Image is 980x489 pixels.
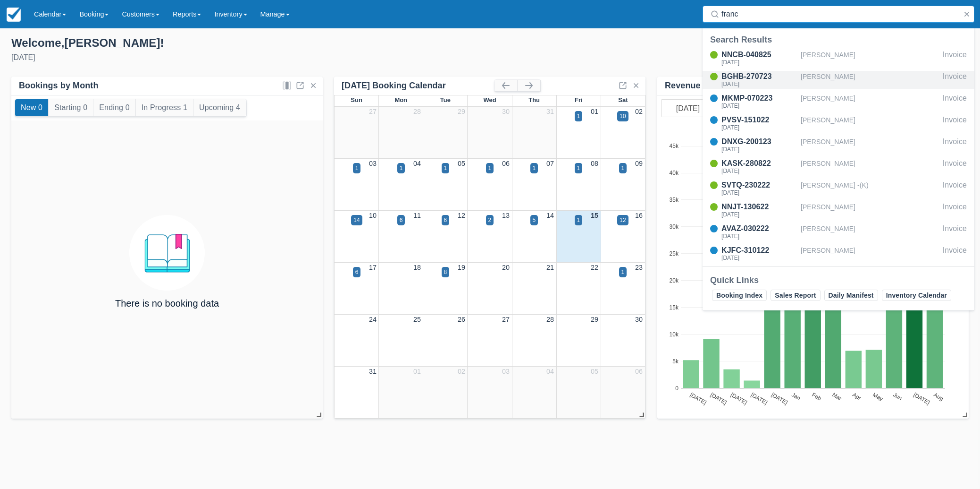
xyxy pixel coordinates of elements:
[11,36,483,50] div: Welcome , [PERSON_NAME] !
[7,8,21,22] img: checkfront-main-nav-mini-logo.png
[413,264,421,271] a: 18
[665,80,741,91] div: Revenue by Month
[355,268,359,276] div: 6
[721,158,797,169] div: KASK-280822
[801,158,939,176] div: [PERSON_NAME]
[502,212,510,219] a: 13
[703,49,974,67] a: NNCB-040825[DATE][PERSON_NAME]Invoice
[635,108,643,115] a: 02
[369,212,377,219] a: 10
[591,212,598,219] a: 15
[369,316,377,323] a: 24
[444,216,447,224] div: 6
[721,125,797,130] div: [DATE]
[943,245,967,263] div: Invoice
[635,212,643,219] a: 16
[635,368,643,375] a: 06
[591,368,598,375] a: 05
[93,99,135,116] button: Ending 0
[19,80,99,91] div: Bookings by Month
[413,368,421,375] a: 01
[721,201,797,213] div: NNJT-130622
[136,99,193,116] button: In Progress 1
[533,164,536,172] div: 1
[458,212,465,219] a: 12
[635,264,643,271] a: 23
[394,96,407,103] span: Mon
[444,164,447,172] div: 1
[801,245,939,263] div: [PERSON_NAME]
[193,99,246,116] button: Upcoming 4
[801,114,939,132] div: [PERSON_NAME]
[413,212,421,219] a: 11
[943,71,967,89] div: Invoice
[458,316,465,323] a: 26
[710,34,967,45] div: Search Results
[703,93,974,111] a: MKMP-070223[DATE][PERSON_NAME]Invoice
[413,160,421,167] a: 04
[621,164,625,172] div: 1
[502,108,510,115] a: 30
[824,290,878,301] a: Daily Manifest
[710,275,967,286] div: Quick Links
[342,80,494,91] div: [DATE] Booking Calendar
[546,108,554,115] a: 31
[635,160,643,167] a: 09
[458,108,465,115] a: 29
[369,160,377,167] a: 03
[703,245,974,263] a: KJFC-310122[DATE][PERSON_NAME]Invoice
[546,160,554,167] a: 07
[721,103,797,109] div: [DATE]
[488,164,492,172] div: 1
[488,216,492,224] div: 2
[355,164,359,172] div: 1
[703,136,974,154] a: DNXG-200123[DATE][PERSON_NAME]Invoice
[444,268,447,276] div: 8
[712,290,767,301] a: Booking Index
[703,201,974,219] a: NNJT-130622[DATE][PERSON_NAME]Invoice
[591,108,598,115] a: 01
[721,223,797,234] div: AVAZ-030222
[502,160,510,167] a: 06
[351,96,362,103] span: Sun
[882,290,951,301] a: Inventory Calendar
[721,190,797,196] div: [DATE]
[49,99,93,116] button: Starting 0
[546,316,554,323] a: 28
[591,160,598,167] a: 08
[721,81,797,87] div: [DATE]
[703,158,974,176] a: KASK-280822[DATE][PERSON_NAME]Invoice
[15,99,48,116] button: New 0
[801,223,939,241] div: [PERSON_NAME]
[620,216,626,224] div: 12
[721,212,797,217] div: [DATE]
[801,136,939,154] div: [PERSON_NAME]
[801,201,939,219] div: [PERSON_NAME]
[502,264,510,271] a: 20
[369,264,377,271] a: 17
[483,96,496,103] span: Wed
[721,114,797,126] div: PVSV-151022
[502,368,510,375] a: 03
[533,216,536,224] div: 5
[400,164,403,172] div: 1
[502,316,510,323] a: 27
[400,216,403,224] div: 6
[721,136,797,147] div: DNXG-200123
[546,368,554,375] a: 04
[721,49,797,60] div: NNCB-040825
[591,264,598,271] a: 22
[575,96,583,103] span: Fri
[369,108,377,115] a: 27
[721,146,797,152] div: [DATE]
[115,298,219,309] h4: There is no booking data
[458,160,465,167] a: 05
[577,216,580,224] div: 1
[943,180,967,197] div: Invoice
[621,268,625,276] div: 1
[721,93,797,104] div: MKMP-070223
[943,158,967,176] div: Invoice
[413,108,421,115] a: 28
[591,316,598,323] a: 29
[721,255,797,261] div: [DATE]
